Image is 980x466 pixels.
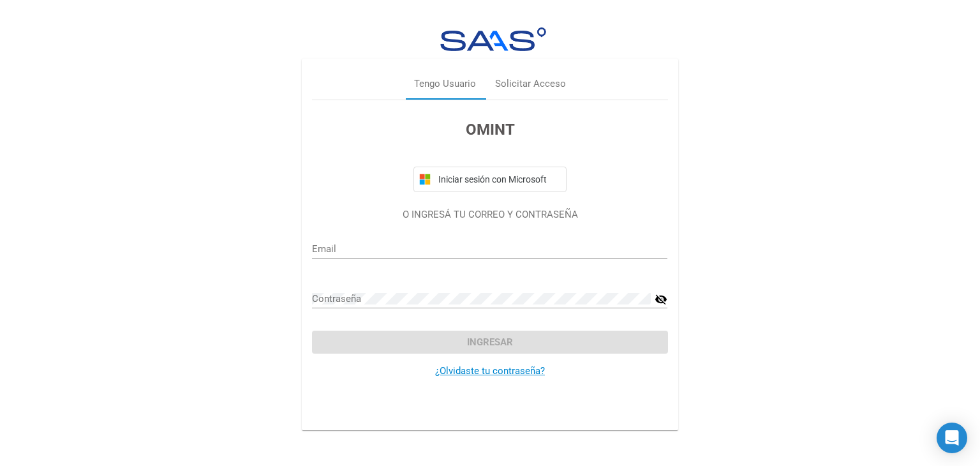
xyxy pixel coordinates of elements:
[435,365,545,377] a: ¿Olvidaste tu contraseña?
[655,292,667,307] mat-icon: visibility_off
[312,118,667,141] h3: OMINT
[414,77,476,92] div: Tengo Usuario
[495,77,566,92] div: Solicitar Acceso
[937,423,967,453] div: Open Intercom Messenger
[436,174,561,184] span: Iniciar sesión con Microsoft
[413,167,567,192] button: Iniciar sesión con Microsoft
[312,331,667,354] button: Ingresar
[312,207,667,222] p: O INGRESÁ TU CORREO Y CONTRASEÑA
[467,336,513,348] span: Ingresar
